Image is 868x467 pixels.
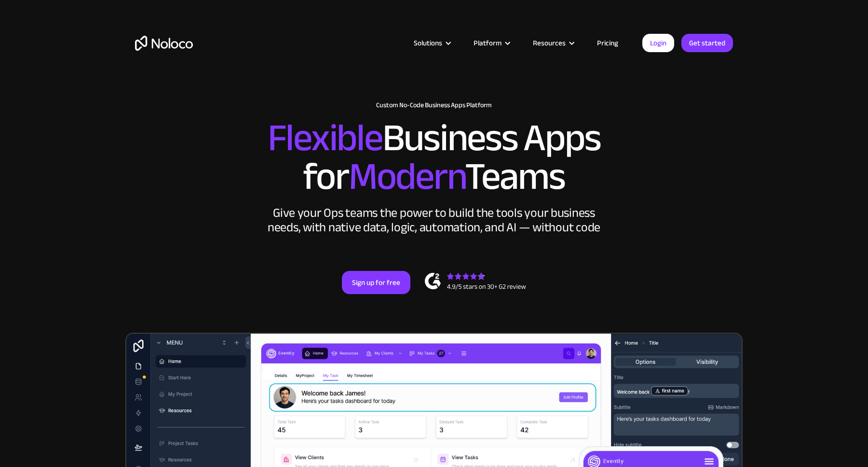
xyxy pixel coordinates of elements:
[342,271,410,294] a: Sign up for free
[642,34,674,52] a: Login
[135,119,733,196] h2: Business Apps for Teams
[681,34,733,52] a: Get started
[414,37,442,49] div: Solutions
[585,37,630,49] a: Pricing
[521,37,585,49] div: Resources
[533,37,566,49] div: Resources
[402,37,461,49] div: Solutions
[474,37,502,49] div: Platform
[135,101,733,109] h1: Custom No-Code Business Apps Platform
[349,141,465,212] span: Modern
[461,37,521,49] div: Platform
[268,102,382,174] span: Flexible
[265,206,603,235] div: Give your Ops teams the power to build the tools your business needs, with native data, logic, au...
[135,36,193,51] a: home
